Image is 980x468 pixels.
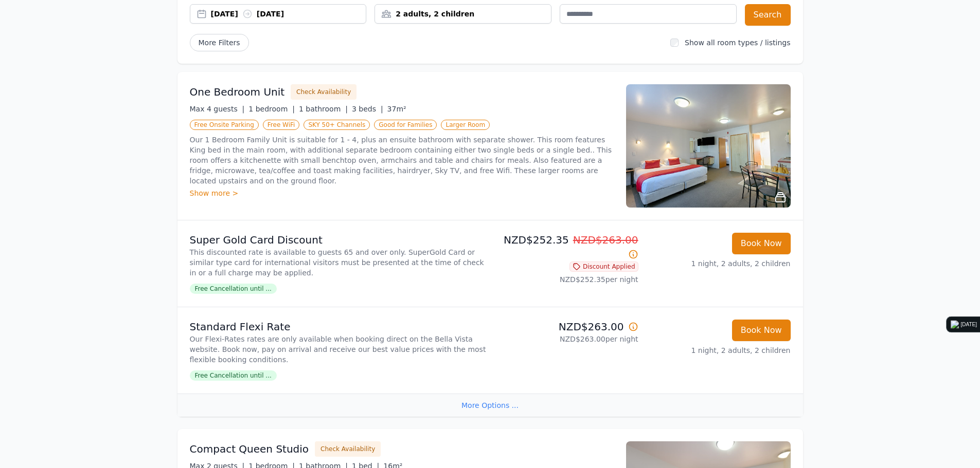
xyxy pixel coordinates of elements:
span: Max 4 guests | [190,105,245,113]
span: Discount Applied [569,261,638,272]
label: Show all room types / listings [685,39,790,47]
span: 1 bathroom | [299,105,348,113]
span: 1 bedroom | [248,105,295,113]
div: More Options ... [177,394,803,417]
div: [DATE] [961,321,977,329]
p: NZD$252.35 [494,233,638,261]
img: logo [951,321,959,329]
span: Free WiFi [263,120,300,130]
span: Good for Families [374,120,437,130]
span: Free Onsite Parking [190,120,259,130]
p: Our Flexi-Rates rates are only available when booking direct on the Bella Vista website. Book now... [190,334,486,365]
p: 1 night, 2 adults, 2 children [647,345,791,355]
span: Larger Room [441,120,490,130]
p: 1 night, 2 adults, 2 children [647,258,791,269]
button: Book Now [732,233,791,254]
span: 3 beds | [352,105,383,113]
div: Show more > [190,188,614,198]
p: NZD$263.00 [494,320,638,334]
div: [DATE] [DATE] [211,9,366,19]
button: Search [745,4,791,26]
span: NZD$263.00 [573,234,638,246]
p: NZD$263.00 per night [494,334,638,344]
button: Check Availability [291,84,357,100]
p: Our 1 Bedroom Family Unit is suitable for 1 - 4, plus an ensuite bathroom with separate shower. T... [190,135,614,186]
span: SKY 50+ Channels [304,120,370,130]
h3: Compact Queen Studio [190,442,309,456]
span: Free Cancellation until ... [190,284,277,294]
button: Check Availability [315,441,381,457]
span: Free Cancellation until ... [190,370,277,381]
p: This discounted rate is available to guests 65 and over only. SuperGold Card or similar type card... [190,247,486,278]
p: Super Gold Card Discount [190,233,486,247]
span: More Filters [190,34,249,51]
div: 2 adults, 2 children [375,9,551,19]
button: Book Now [732,320,791,341]
p: NZD$252.35 per night [494,274,638,285]
h3: One Bedroom Unit [190,85,285,99]
p: Standard Flexi Rate [190,320,486,334]
span: 37m² [387,105,406,113]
